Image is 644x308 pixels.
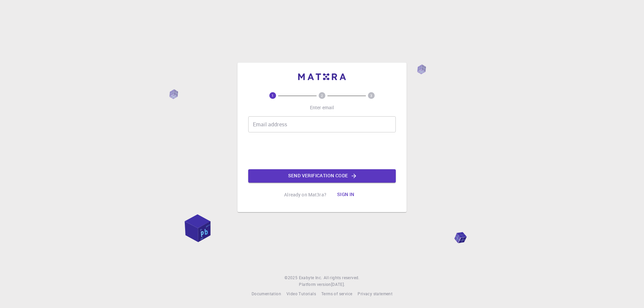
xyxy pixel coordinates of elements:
[331,282,345,287] span: [DATE] .
[310,104,334,111] p: Enter email
[284,191,326,198] p: Already on Mat3ra?
[271,138,373,164] iframe: reCAPTCHA
[321,93,323,98] text: 2
[358,291,392,296] span: Privacy statement
[248,169,396,183] button: Send verification code
[332,188,360,201] button: Sign in
[299,281,331,288] span: Platform version
[331,281,345,288] a: [DATE].
[358,291,392,297] a: Privacy statement
[252,291,281,296] span: Documentation
[252,291,281,297] a: Documentation
[321,291,352,297] a: Terms of service
[324,274,360,281] span: All rights reserved.
[321,291,352,296] span: Terms of service
[370,93,372,98] text: 3
[284,274,299,281] span: © 2025
[286,291,316,297] a: Video Tutorials
[299,274,322,281] a: Exabyte Inc.
[286,291,316,296] span: Video Tutorials
[272,93,274,98] text: 1
[299,275,322,280] span: Exabyte Inc.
